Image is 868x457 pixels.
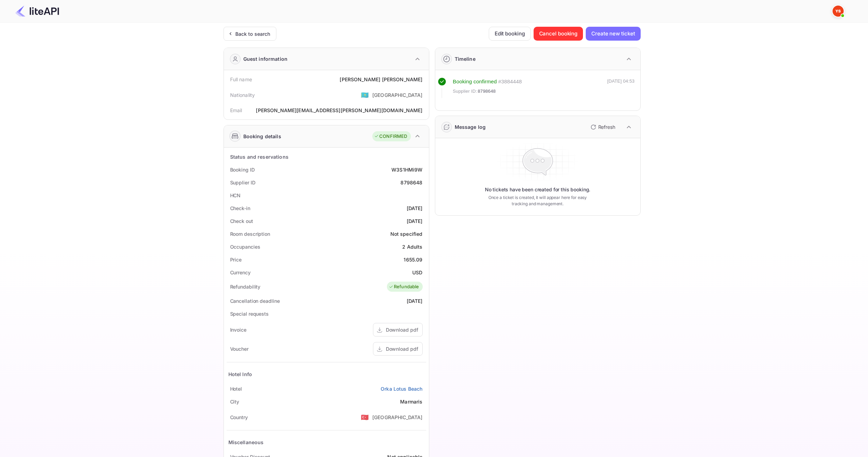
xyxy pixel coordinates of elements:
[15,6,59,17] img: LiteAPI Logo
[400,398,422,405] div: Marmaris
[230,256,242,263] div: Price
[498,78,522,86] div: # 3884448
[372,414,423,421] div: [GEOGRAPHIC_DATA]
[230,398,240,405] div: City
[243,133,281,140] div: Booking details
[404,256,422,263] div: 1655.09
[407,297,423,305] div: [DATE]
[256,107,422,114] div: [PERSON_NAME][EMAIL_ADDRESS][PERSON_NAME][DOMAIN_NAME]
[230,297,280,305] div: Cancellation deadline
[374,133,407,140] div: CONFIRMED
[453,78,497,86] div: Booking confirmed
[402,243,422,250] div: 2 Adults
[235,30,270,38] div: Back to search
[361,89,369,101] span: United States
[230,166,255,173] div: Booking ID
[230,107,242,114] div: Email
[407,217,423,225] div: [DATE]
[230,179,255,186] div: Supplier ID
[230,385,242,392] div: Hotel
[478,88,496,95] span: 8798648
[586,27,640,41] button: Create new ticket
[228,439,264,446] div: Miscellaneous
[230,310,269,317] div: Special requests
[230,76,252,83] div: Full name
[607,78,635,98] div: [DATE] 04:53
[407,205,423,212] div: [DATE]
[386,345,418,352] div: Download pdf
[389,283,419,290] div: Refundable
[230,269,251,276] div: Currency
[230,153,289,160] div: Status and reservations
[230,217,253,225] div: Check out
[455,123,486,131] div: Message log
[455,55,476,63] div: Timeline
[453,88,477,95] span: Supplier ID:
[230,192,241,199] div: HCN
[489,27,531,41] button: Edit booking
[361,411,369,423] span: United States
[230,414,248,421] div: Country
[230,205,250,212] div: Check-in
[372,91,423,99] div: [GEOGRAPHIC_DATA]
[230,243,260,250] div: Occupancies
[391,166,422,173] div: W3S1HMi9W
[485,186,591,193] p: No tickets have been created for this booking.
[390,230,423,238] div: Not specified
[386,326,418,333] div: Download pdf
[230,326,246,333] div: Invoice
[230,283,261,290] div: Refundability
[243,55,288,63] div: Guest information
[534,27,583,41] button: Cancel booking
[340,76,422,83] div: [PERSON_NAME] [PERSON_NAME]
[400,179,422,186] div: 8798648
[586,122,618,133] button: Refresh
[833,6,844,17] img: Yandex Support
[412,269,422,276] div: USD
[230,230,270,238] div: Room description
[230,91,255,99] div: Nationality
[228,371,252,378] div: Hotel Info
[598,123,615,131] p: Refresh
[381,385,422,392] a: Orka Lotus Beach
[230,345,249,352] div: Voucher
[483,194,593,207] p: Once a ticket is created, it will appear here for easy tracking and management.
